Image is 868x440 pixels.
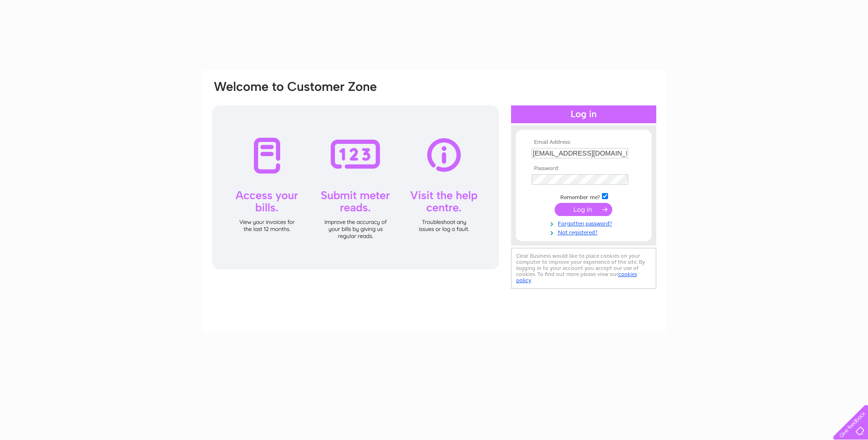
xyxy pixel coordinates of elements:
a: Forgotten password? [532,218,638,227]
div: Clear Business would like to place cookies on your computer to improve your experience of the sit... [511,248,656,289]
td: Remember me? [529,192,638,201]
a: Not registered? [532,227,638,236]
th: Password: [529,165,638,172]
th: Email Address: [529,139,638,146]
a: cookies policy [516,271,637,283]
input: Submit [555,203,612,216]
